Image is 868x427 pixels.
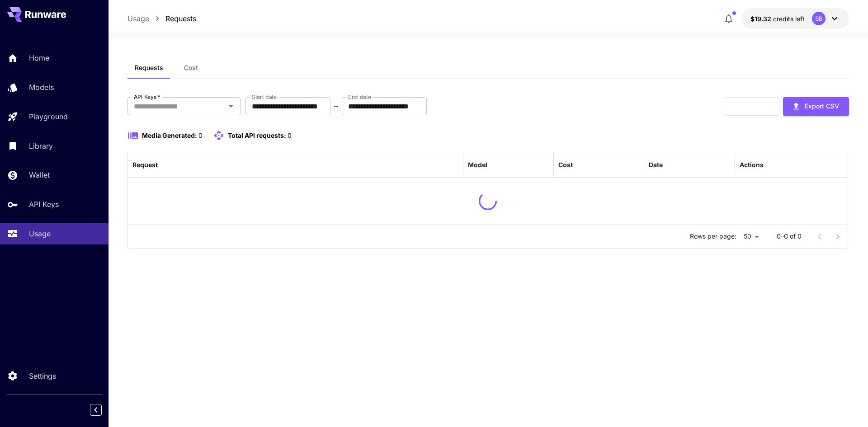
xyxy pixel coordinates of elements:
[184,64,198,72] span: Cost
[142,131,197,139] span: Media Generated:
[225,100,237,113] button: Open
[29,228,51,239] p: Usage
[29,111,68,122] p: Playground
[750,15,773,23] span: $19.32
[777,232,802,241] p: 0–0 of 0
[690,232,736,241] p: Rows per page:
[812,12,826,25] div: SB
[783,97,849,116] button: Export CSV
[558,161,573,169] div: Cost
[90,404,102,416] button: Collapse sidebar
[29,52,49,63] p: Home
[750,14,805,23] div: $19.32113
[740,161,764,169] div: Actions
[468,161,487,169] div: Model
[29,371,56,381] p: Settings
[649,161,663,169] div: Date
[29,169,50,180] p: Wallet
[348,93,371,101] label: End date
[29,199,59,210] p: API Keys
[228,131,286,139] span: Total API requests:
[135,64,163,72] span: Requests
[97,402,108,418] div: Collapse sidebar
[132,161,158,169] div: Request
[134,93,160,101] label: API Keys
[29,82,54,93] p: Models
[252,93,277,101] label: Start date
[773,15,805,23] span: credits left
[127,13,196,24] nav: breadcrumb
[288,131,292,139] span: 0
[29,141,53,151] p: Library
[198,131,203,139] span: 0
[740,230,762,243] div: 50
[127,13,149,24] a: Usage
[741,8,849,29] button: $19.32113SB
[165,13,196,24] a: Requests
[334,101,339,112] p: ~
